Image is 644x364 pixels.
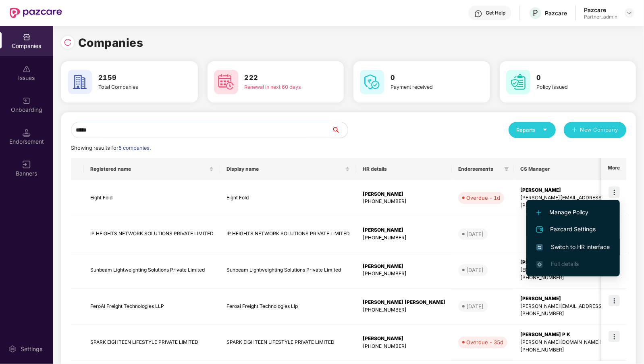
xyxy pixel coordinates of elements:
span: New Company [580,126,619,134]
div: Renewal in next 60 days [245,83,314,91]
div: Overdue - 1d [466,194,500,202]
span: Endorsements [458,166,501,172]
h1: Companies [78,34,143,52]
div: [PERSON_NAME] [363,226,445,234]
div: Get Help [486,10,505,16]
span: filter [504,167,509,172]
td: Eight Fold [84,180,220,216]
img: svg+xml;base64,PHN2ZyB4bWxucz0iaHR0cDovL3d3dy53My5vcmcvMjAwMC9zdmciIHdpZHRoPSIxNi4zNjMiIGhlaWdodD... [536,261,543,268]
span: Showing results for [71,145,151,151]
span: Display name [226,166,344,172]
div: Settings [18,345,45,353]
div: [PERSON_NAME] [363,335,445,343]
span: P [533,8,538,18]
img: icon [609,186,620,198]
div: [DATE] [466,266,484,274]
th: More [601,158,626,180]
div: [PERSON_NAME] [363,190,445,198]
span: Pazcard Settings [536,225,610,234]
span: caret-down [542,127,548,132]
td: Eight Fold [220,180,356,216]
td: SPARK EIGHTEEN LIFESTYLE PRIVATE LIMITED [84,324,220,361]
h3: 0 [391,73,460,83]
div: [PHONE_NUMBER] [363,270,445,278]
div: Reports [517,126,548,134]
td: Feroai Freight Technologies Llp [220,289,356,325]
img: icon [609,331,620,342]
td: SPARK EIGHTEEN LIFESTYLE PRIVATE LIMITED [220,324,356,361]
td: IP HEIGHTS NETWORK SOLUTIONS PRIVATE LIMITED [220,216,356,253]
img: New Pazcare Logo [10,8,62,18]
span: Switch to HR interface [536,243,610,251]
img: svg+xml;base64,PHN2ZyBpZD0iU2V0dGluZy0yMHgyMCIgeG1sbnM9Imh0dHA6Ly93d3cudzMub3JnLzIwMDAvc3ZnIiB3aW... [8,345,17,353]
th: HR details [356,158,452,180]
div: Policy issued [537,83,606,91]
h3: 222 [245,73,314,83]
div: [PERSON_NAME] [PERSON_NAME] [363,299,445,306]
div: Payment received [391,83,460,91]
div: Pazcare [584,6,617,14]
img: svg+xml;base64,PHN2ZyBpZD0iSXNzdWVzX2Rpc2FibGVkIiB4bWxucz0iaHR0cDovL3d3dy53My5vcmcvMjAwMC9zdmciIH... [23,65,31,73]
th: Registered name [84,158,220,180]
div: Overdue - 35d [466,338,503,346]
div: [PERSON_NAME] [363,263,445,270]
img: svg+xml;base64,PHN2ZyB3aWR0aD0iMTYiIGhlaWdodD0iMTYiIHZpZXdCb3g9IjAgMCAxNiAxNiIgZmlsbD0ibm9uZSIgeG... [23,161,31,169]
span: Full details [551,260,579,267]
img: icon [609,295,620,306]
img: svg+xml;base64,PHN2ZyB4bWxucz0iaHR0cDovL3d3dy53My5vcmcvMjAwMC9zdmciIHdpZHRoPSI2MCIgaGVpZ2h0PSI2MC... [68,70,92,94]
img: svg+xml;base64,PHN2ZyBpZD0iUmVsb2FkLTMyeDMyIiB4bWxucz0iaHR0cDovL3d3dy53My5vcmcvMjAwMC9zdmciIHdpZH... [64,38,72,46]
img: svg+xml;base64,PHN2ZyB3aWR0aD0iMjAiIGhlaWdodD0iMjAiIHZpZXdCb3g9IjAgMCAyMCAyMCIgZmlsbD0ibm9uZSIgeG... [23,97,31,105]
div: [PHONE_NUMBER] [363,234,445,242]
h3: 2159 [98,73,168,83]
img: svg+xml;base64,PHN2ZyB4bWxucz0iaHR0cDovL3d3dy53My5vcmcvMjAwMC9zdmciIHdpZHRoPSIxMi4yMDEiIGhlaWdodD... [536,210,541,215]
td: IP HEIGHTS NETWORK SOLUTIONS PRIVATE LIMITED [84,216,220,253]
div: [DATE] [466,302,484,310]
span: filter [503,164,511,174]
div: [PHONE_NUMBER] [363,198,445,205]
h3: 0 [537,73,606,83]
span: Manage Policy [536,208,610,217]
div: Total Companies [98,83,168,91]
div: [PHONE_NUMBER] [363,343,445,350]
th: Display name [220,158,356,180]
div: Pazcare [545,9,567,17]
td: Sunbeam Lightweighting Solutions Private Limited [84,252,220,289]
img: svg+xml;base64,PHN2ZyB4bWxucz0iaHR0cDovL3d3dy53My5vcmcvMjAwMC9zdmciIHdpZHRoPSIyNCIgaGVpZ2h0PSIyNC... [535,225,544,234]
div: [DATE] [466,230,484,238]
div: [PHONE_NUMBER] [363,306,445,314]
img: svg+xml;base64,PHN2ZyB3aWR0aD0iMTQuNSIgaGVpZ2h0PSIxNC41IiB2aWV3Qm94PSIwIDAgMTYgMTYiIGZpbGw9Im5vbm... [23,129,31,137]
img: svg+xml;base64,PHN2ZyB4bWxucz0iaHR0cDovL3d3dy53My5vcmcvMjAwMC9zdmciIHdpZHRoPSIxNiIgaGVpZ2h0PSIxNi... [536,244,543,251]
td: Sunbeam Lightweighting Solutions Private Limited [220,252,356,289]
span: plus [572,127,577,134]
span: Registered name [90,166,208,172]
img: svg+xml;base64,PHN2ZyBpZD0iRHJvcGRvd24tMzJ4MzIiIHhtbG5zPSJodHRwOi8vd3d3LnczLm9yZy8yMDAwL3N2ZyIgd2... [626,10,633,16]
img: svg+xml;base64,PHN2ZyBpZD0iQ29tcGFuaWVzIiB4bWxucz0iaHR0cDovL3d3dy53My5vcmcvMjAwMC9zdmciIHdpZHRoPS... [23,33,31,41]
img: svg+xml;base64,PHN2ZyB4bWxucz0iaHR0cDovL3d3dy53My5vcmcvMjAwMC9zdmciIHdpZHRoPSI2MCIgaGVpZ2h0PSI2MC... [214,70,238,94]
td: FeroAI Freight Technologies LLP [84,289,220,325]
div: Partner_admin [584,14,617,20]
button: plusNew Company [564,122,626,138]
img: svg+xml;base64,PHN2ZyB4bWxucz0iaHR0cDovL3d3dy53My5vcmcvMjAwMC9zdmciIHdpZHRoPSI2MCIgaGVpZ2h0PSI2MC... [360,70,384,94]
span: search [331,127,348,133]
button: search [331,122,348,138]
img: svg+xml;base64,PHN2ZyB4bWxucz0iaHR0cDovL3d3dy53My5vcmcvMjAwMC9zdmciIHdpZHRoPSI2MCIgaGVpZ2h0PSI2MC... [506,70,530,94]
span: 5 companies. [118,145,151,151]
img: svg+xml;base64,PHN2ZyBpZD0iSGVscC0zMngzMiIgeG1sbnM9Imh0dHA6Ly93d3cudzMub3JnLzIwMDAvc3ZnIiB3aWR0aD... [474,10,482,18]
